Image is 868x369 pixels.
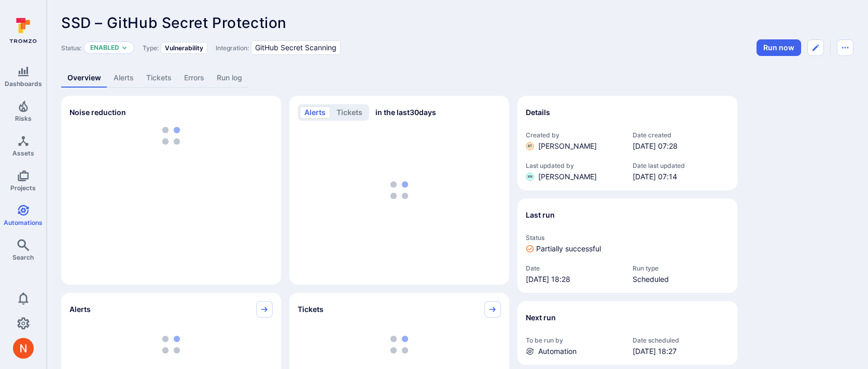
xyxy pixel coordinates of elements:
span: Automations [4,219,43,226]
div: Alerts/Tickets trend [289,96,509,285]
button: Enabled [90,44,119,52]
span: Date scheduled [633,336,729,344]
span: Scheduled [633,274,729,285]
div: Billy Tinnes [526,142,534,150]
span: Risks [15,115,32,122]
span: Alerts [69,304,91,315]
span: [PERSON_NAME] [538,172,597,182]
span: Date [526,264,622,272]
span: Automation [538,346,577,357]
span: Last updated by [526,162,622,169]
section: Next run widget [517,301,737,365]
a: Tickets [140,68,178,88]
span: Assets [12,149,34,157]
section: Details widget [517,96,737,190]
span: [DATE] 18:27 [633,346,729,357]
a: Overview [61,68,107,88]
span: [PERSON_NAME] [538,141,597,151]
span: Type: [143,44,159,52]
div: loading spinner [69,127,273,145]
span: Status: [61,44,81,52]
a: Alerts [107,68,140,88]
span: Integration: [216,44,249,52]
div: Kacper Nowak [526,173,534,181]
span: in the last 30 days [375,107,436,118]
span: Status [526,234,729,242]
img: ACg8ocIprwjrgDQnDsNSk9Ghn5p5-B8DpAKWoJ5Gi9syOE4K59tr4Q=s96-c [13,338,34,359]
a: Errors [178,68,211,88]
span: Tickets [298,304,324,315]
h2: Last run [526,210,555,220]
span: GitHub Secret Scanning [255,42,337,53]
button: Run automation [757,39,801,56]
span: SSD – GitHub Secret Protection [61,14,287,32]
button: tickets [332,106,367,119]
h2: Next run [526,313,556,323]
a: Run log [211,68,248,88]
button: alerts [300,106,330,119]
div: Vulnerability [161,42,207,54]
span: Noise reduction [69,108,126,117]
span: Run type [633,264,729,272]
span: Projects [10,184,36,192]
h2: Details [526,107,550,118]
span: Partially successful [536,244,601,254]
span: Date last updated [633,162,729,169]
span: To be run by [526,336,622,344]
section: Last run widget [517,198,737,293]
button: Automation menu [837,39,853,56]
span: [DATE] 07:28 [633,141,729,151]
div: Neeren Patki [13,338,34,359]
img: Loading... [162,127,180,145]
span: Dashboards [5,80,42,88]
div: Automation tabs [61,68,853,88]
button: Edit automation [807,39,824,56]
span: Search [12,253,34,261]
span: Created by [526,131,622,139]
button: Expand dropdown [121,45,128,51]
span: Date created [633,131,729,139]
span: [DATE] 07:14 [633,172,729,182]
span: [DATE] 18:28 [526,274,622,285]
